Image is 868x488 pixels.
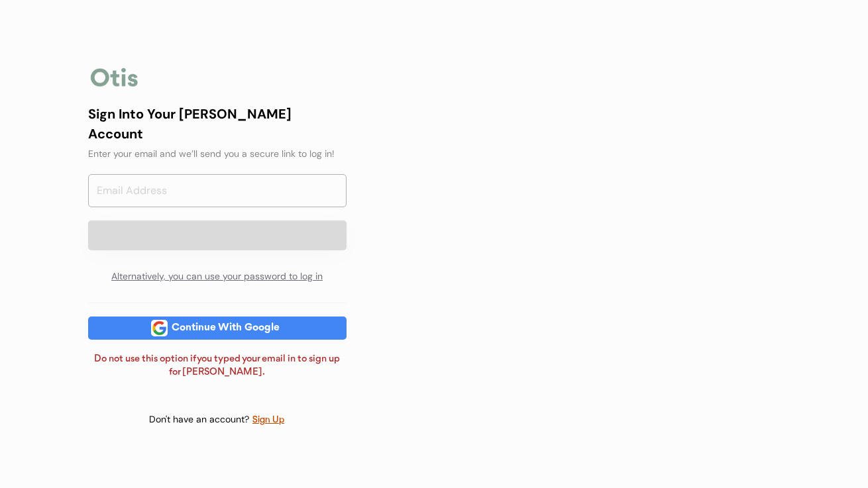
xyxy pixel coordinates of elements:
[149,413,252,426] div: Don't have an account?
[252,413,285,428] div: Sign Up
[88,104,347,144] div: Sign Into Your [PERSON_NAME] Account
[88,174,347,207] input: Email Address
[88,147,347,161] div: Enter your email and we’ll send you a secure link to log in!
[88,264,347,290] div: Alternatively, you can use your password to log in
[168,323,284,333] div: Continue With Google
[88,353,347,379] div: Do not use this option if you typed your email in to sign up for [PERSON_NAME].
